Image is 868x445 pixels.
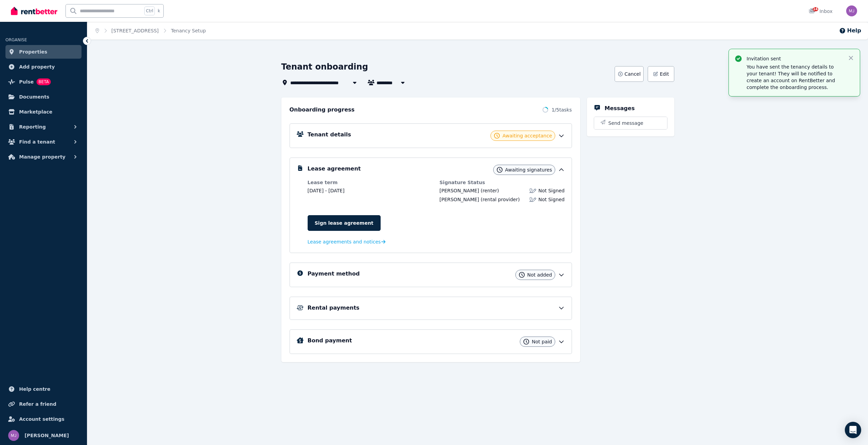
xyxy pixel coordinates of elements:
button: Send message [594,117,667,129]
span: Pulse [19,78,34,86]
span: Add property [19,63,55,71]
img: Lease not signed [529,187,536,194]
img: Bond Details [297,337,304,343]
p: You have sent the tenancy details to your tenant! They will be notified to create an account on R... [747,63,842,91]
span: Reporting [19,123,46,131]
span: Lease agreements and notices [308,238,381,245]
span: Not added [527,271,552,278]
span: 1 / 5 tasks [551,106,572,113]
a: Documents [5,90,82,104]
h1: Tenant onboarding [281,61,368,72]
dt: Lease term [308,179,433,186]
span: Find a tenant [19,138,55,146]
div: (rental provider) [440,196,520,203]
h5: Tenant details [308,131,351,139]
span: Not Signed [538,196,564,203]
span: [PERSON_NAME] [25,431,69,440]
span: Account settings [19,415,64,423]
p: Invitation sent [747,55,842,62]
span: BETA [36,78,51,85]
img: RentBetter [11,6,57,16]
span: 14 [813,7,818,11]
span: Not paid [532,338,552,345]
span: Cancel [624,71,641,77]
div: Inbox [809,8,833,15]
a: Lease agreements and notices [308,238,386,245]
span: Not Signed [538,187,564,194]
button: Cancel [615,66,644,82]
span: Edit [660,71,669,77]
button: Manage property [5,150,82,164]
span: Documents [19,93,49,101]
a: Refer a friend [5,397,82,411]
span: [PERSON_NAME] [440,197,479,202]
div: Open Intercom Messenger [845,422,861,438]
h5: Messages [605,104,635,113]
span: Help centre [19,385,50,393]
span: ORGANISE [5,38,27,42]
span: Awaiting acceptance [502,132,552,139]
a: Marketplace [5,105,82,119]
button: Reporting [5,120,82,134]
button: Find a tenant [5,135,82,149]
button: Edit [648,66,674,82]
a: Sign lease agreement [308,215,381,231]
div: (renter) [440,187,499,194]
a: Account settings [5,412,82,426]
a: Properties [5,45,82,59]
h5: Bond payment [308,337,352,345]
button: Help [839,27,861,35]
span: Awaiting signatures [505,166,552,173]
img: Lease not signed [529,196,536,203]
span: Tenancy Setup [171,27,206,34]
span: k [158,8,160,14]
span: Manage property [19,153,65,161]
a: Help centre [5,382,82,396]
img: Michael Josefski [8,430,19,441]
a: Add property [5,60,82,74]
dt: Signature Status [440,179,565,186]
nav: Breadcrumb [87,22,214,40]
h5: Rental payments [308,304,359,312]
a: PulseBETA [5,75,82,89]
span: Ctrl [144,6,155,15]
h5: Lease agreement [308,165,361,173]
h2: Onboarding progress [290,106,355,114]
span: [PERSON_NAME] [440,188,479,193]
span: Marketplace [19,108,52,116]
img: Michael Josefski [846,5,857,16]
h5: Payment method [308,270,360,278]
span: Properties [19,48,47,56]
a: [STREET_ADDRESS] [112,28,159,33]
span: Send message [608,120,644,127]
dd: [DATE] - [DATE] [308,187,433,194]
img: Rental Payments [297,305,304,310]
span: Refer a friend [19,400,56,408]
